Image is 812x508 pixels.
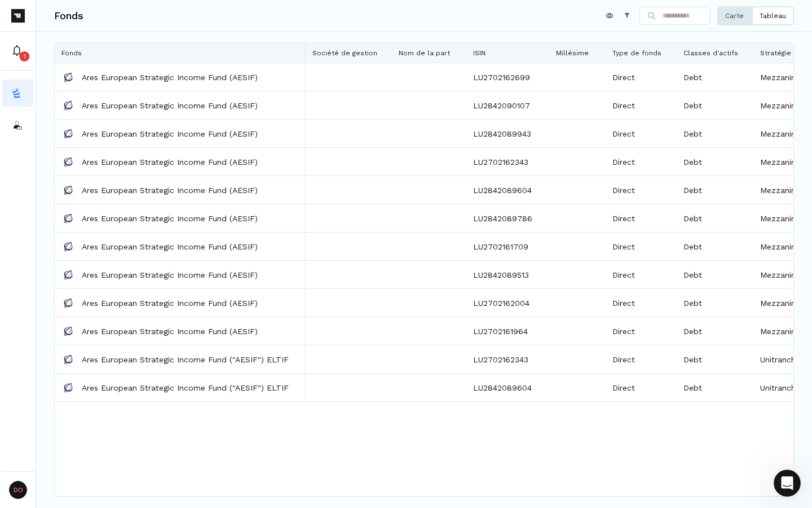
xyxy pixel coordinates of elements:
div: Debt [677,91,753,119]
span: DO [9,481,27,499]
div: LU2842089513 [466,261,549,288]
img: Ares European Strategic Income Fund (AESIF) [61,127,75,141]
div: Debt [677,261,753,288]
div: LU2842089604 [466,176,549,204]
div: Direct [606,317,677,345]
img: Ares European Strategic Income Fund (AESIF) [61,155,75,169]
div: Debt [677,317,753,345]
div: Debt [677,345,753,373]
button: investors [2,111,33,138]
div: Debt [677,63,753,91]
div: LU2842090107 [466,91,549,119]
div: Direct [606,374,677,401]
div: Direct [606,204,677,232]
div: LU2842089943 [466,120,549,147]
span: Fonds [61,49,82,57]
a: Ares European Strategic Income Fund (AESIF) [82,269,258,281]
div: Direct [606,91,677,119]
a: Ares European Strategic Income Fund (AESIF) [82,241,258,252]
img: Ares European Strategic Income Fund ("AESIF") ELTIF [61,353,75,366]
div: LU2702162343 [466,148,549,176]
div: Debt [677,148,753,176]
div: Direct [606,345,677,373]
span: Nom de la part [399,49,450,57]
div: LU2702162699 [466,63,549,91]
a: Ares European Strategic Income Fund (AESIF) [82,156,258,168]
div: Direct [606,261,677,288]
div: Direct [606,148,677,176]
img: Picto [11,9,25,23]
div: Debt [677,204,753,232]
div: Direct [606,176,677,204]
h3: Fonds [54,11,83,21]
a: Ares European Strategic Income Fund (AESIF) [82,185,258,196]
img: Ares European Strategic Income Fund (AESIF) [61,99,75,112]
span: ISIN [473,49,486,57]
img: Ares European Strategic Income Fund (AESIF) [61,240,75,253]
span: Type de fonds [612,49,661,57]
span: Millésime [556,49,589,57]
div: LU2702162004 [466,289,549,317]
div: LU2702161964 [466,317,549,345]
span: Stratégie [760,49,791,57]
a: Ares European Strategic Income Fund (AESIF) [82,128,258,139]
img: Ares European Strategic Income Fund (AESIF) [61,296,75,310]
div: Direct [606,63,677,91]
div: Debt [677,374,753,401]
div: Debt [677,233,753,260]
div: Debt [677,289,753,317]
a: Ares European Strategic Income Fund (AESIF) [82,100,258,111]
img: Ares European Strategic Income Fund (AESIF) [61,183,75,197]
img: funds [11,87,23,99]
a: Ares European Strategic Income Fund ("AESIF") ELTIF [82,382,289,393]
div: LU2702162343 [466,345,549,373]
img: Ares European Strategic Income Fund (AESIF) [61,212,75,225]
p: Carte [725,11,744,20]
div: Direct [606,120,677,147]
img: investors [11,119,23,130]
a: Ares European Strategic Income Fund (AESIF) [82,326,258,337]
iframe: Intercom live chat [774,470,801,497]
div: LU2842089604 [466,374,549,401]
a: Ares European Strategic Income Fund (AESIF) [82,213,258,224]
img: Ares European Strategic Income Fund (AESIF) [61,71,75,84]
div: LU2702161709 [466,233,549,260]
a: Ares European Strategic Income Fund (AESIF) [82,297,258,309]
div: Debt [677,120,753,147]
button: funds [2,80,33,107]
span: Classes d'actifs [683,49,738,57]
span: Société de gestion [312,49,377,57]
a: Ares European Strategic Income Fund ("AESIF") ELTIF [82,354,289,365]
img: Ares European Strategic Income Fund (AESIF) [61,325,75,338]
button: 1 [2,37,33,64]
div: Direct [606,289,677,317]
div: LU2842089786 [466,204,549,232]
div: Direct [606,233,677,260]
div: Debt [677,176,753,204]
img: Ares European Strategic Income Fund (AESIF) [61,268,75,282]
img: Ares European Strategic Income Fund ("AESIF") ELTIF [61,381,75,395]
a: Ares European Strategic Income Fund (AESIF) [82,72,258,83]
p: 1 [24,52,26,61]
